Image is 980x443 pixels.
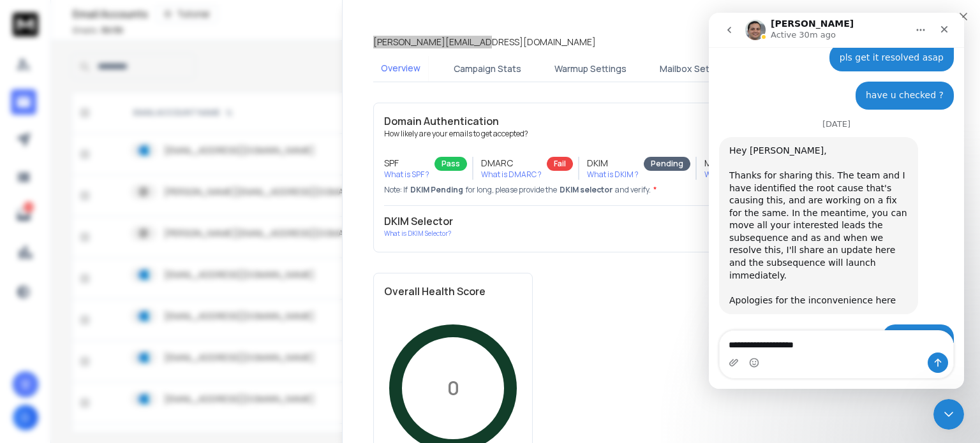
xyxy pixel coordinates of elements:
[587,170,639,180] p: What is DKIM ?
[373,54,428,84] button: Overview
[410,185,463,195] span: DKIM Pending
[446,55,529,83] button: Campaign Stats
[644,157,690,171] div: Pending
[384,214,453,229] h2: DKIM Selector
[587,157,639,170] h3: DKIM
[447,377,459,400] p: 0
[434,157,467,171] div: Pass
[709,13,964,389] iframe: Intercom live chat
[704,170,748,180] p: What is MX ?
[384,284,522,299] h2: Overall Health Score
[384,229,453,238] p: What is DKIM Selector?
[384,185,939,195] p: Note: If for long, please provide the and verify.
[933,399,964,430] iframe: Intercom live chat
[384,129,939,139] p: How likely are your emails to get accepted?
[384,113,939,129] h2: Domain Authentication
[481,157,542,170] h3: DMARC
[547,55,634,83] button: Warmup Settings
[481,170,542,180] p: What is DMARC ?
[560,185,612,195] span: DKIM selector
[384,170,429,180] p: What is SPF ?
[652,55,738,83] button: Mailbox Settings
[547,157,573,171] div: Fail
[373,36,596,48] p: [PERSON_NAME][EMAIL_ADDRESS][DOMAIN_NAME]
[704,157,748,170] h3: MX
[384,157,429,170] h3: SPF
